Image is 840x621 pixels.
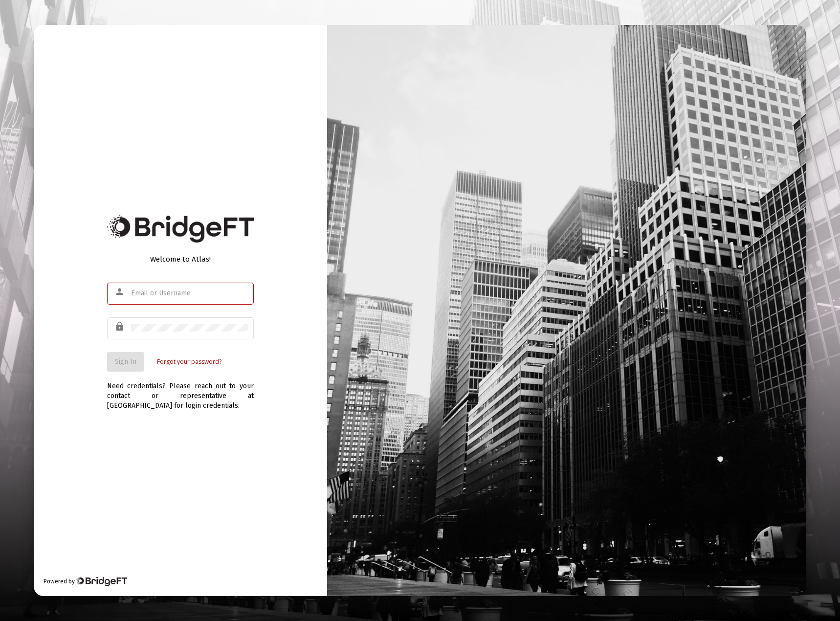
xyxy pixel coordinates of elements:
[107,352,144,372] button: Sign In
[114,321,126,333] mat-icon: lock
[131,289,248,297] input: Email or Username
[76,577,127,586] img: Bridge Financial Technology Logo
[107,215,254,243] img: Bridge Financial Technology Logo
[114,286,126,298] mat-icon: person
[115,357,136,366] span: Sign In
[107,372,254,411] div: Need credentials? Please reach out to your contact or representative at [GEOGRAPHIC_DATA] for log...
[44,577,127,586] div: Powered by
[157,357,221,367] a: Forgot your password?
[107,254,254,264] div: Welcome to Atlas!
